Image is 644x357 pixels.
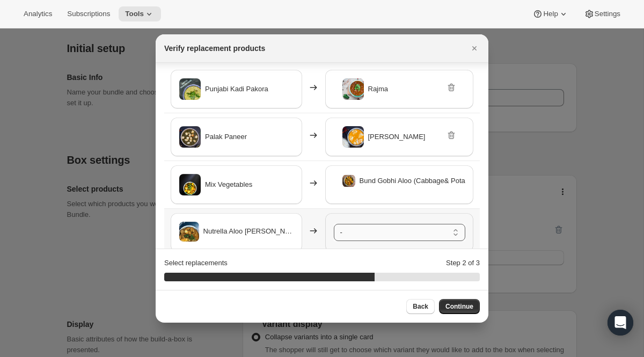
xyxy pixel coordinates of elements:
div: Open Intercom Messenger [608,310,633,336]
span: Analytics [24,10,52,18]
button: Analytics [17,6,58,21]
img: Shahi Paneer - Default Title [342,126,364,148]
span: Rajma [368,84,389,94]
button: Settings [577,6,627,21]
h2: Verify replacement products [164,43,265,54]
button: Help [526,6,575,21]
img: Nutrella Aloo Curry - Default Title [179,222,199,242]
img: Rajma - Default Title [342,78,364,100]
span: [PERSON_NAME] [368,132,426,142]
span: Subscriptions [67,10,110,18]
span: Palak Paneer [205,132,247,142]
button: Subscriptions [61,6,116,21]
span: Continue [445,302,473,311]
span: Bund Gobhi Aloo (Cabbage& Potatoes) Subzi [360,176,500,186]
button: Tools [119,6,161,21]
img: Punjabi Kadi Pakora - Default Title [179,78,201,100]
p: Select replacements [164,258,228,268]
span: Help [543,10,558,18]
span: Mix Vegetables [205,179,252,190]
button: Back [406,299,435,314]
button: Continue [439,299,480,314]
img: Mix Vegetables - Default Title [179,174,201,195]
span: Punjabi Kadi Pakora [205,84,268,94]
img: Bund Gobhi Aloo (Cabbage& Potatoes) Subzi - Default Title [342,175,355,186]
span: Tools [125,10,144,18]
span: Settings [595,10,620,18]
button: Close [467,41,482,56]
img: Palak Paneer - Default Title [179,126,201,148]
p: Step 2 of 3 [446,258,480,268]
span: Nutrella Aloo [PERSON_NAME] [203,226,294,237]
span: Back [413,302,428,311]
